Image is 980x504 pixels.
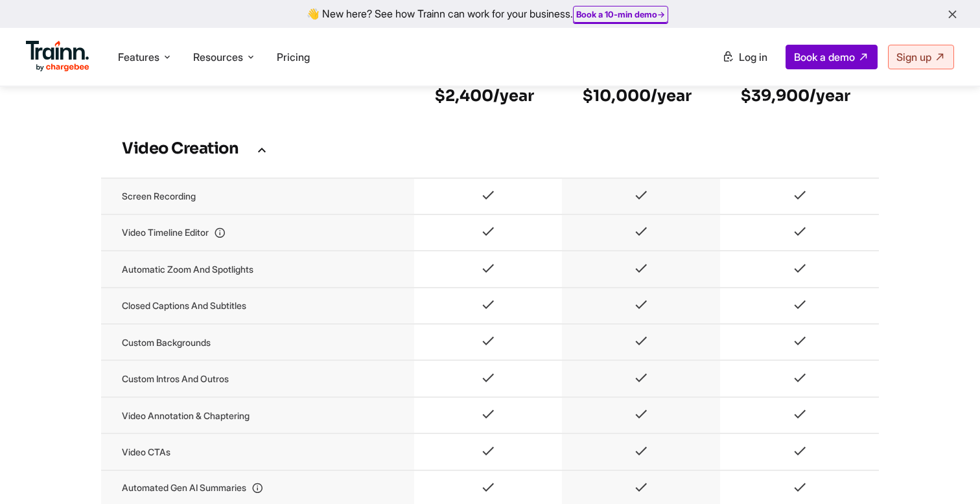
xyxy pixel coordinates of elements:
[583,86,699,106] h6: $10,000/year
[576,9,657,19] b: Book a 10-min demo
[101,397,414,433] td: Video annotation & chaptering
[714,45,775,69] a: Log in
[101,433,414,470] td: Video CTAs
[786,45,878,69] a: Book a demo
[896,51,931,63] span: Sign up
[101,178,414,214] td: Screen recording
[122,143,858,157] h3: Video Creation
[101,324,414,360] td: Custom backgrounds
[435,86,541,106] h6: $2,400/year
[101,251,414,287] td: Automatic zoom and spotlights
[576,9,665,19] a: Book a 10-min demo→
[277,51,310,63] a: Pricing
[101,360,414,396] td: Custom intros and outros
[26,41,89,72] img: Trainn Logo
[193,50,243,64] span: Resources
[915,442,980,504] iframe: Chat Widget
[118,50,159,64] span: Features
[794,51,855,63] span: Book a demo
[8,8,972,20] div: 👋 New here? See how Trainn can work for your business.
[101,288,414,324] td: Closed captions and subtitles
[739,51,767,63] span: Log in
[888,45,954,69] a: Sign up
[741,86,858,106] h6: $39,900/year
[101,214,414,251] td: Video timeline editor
